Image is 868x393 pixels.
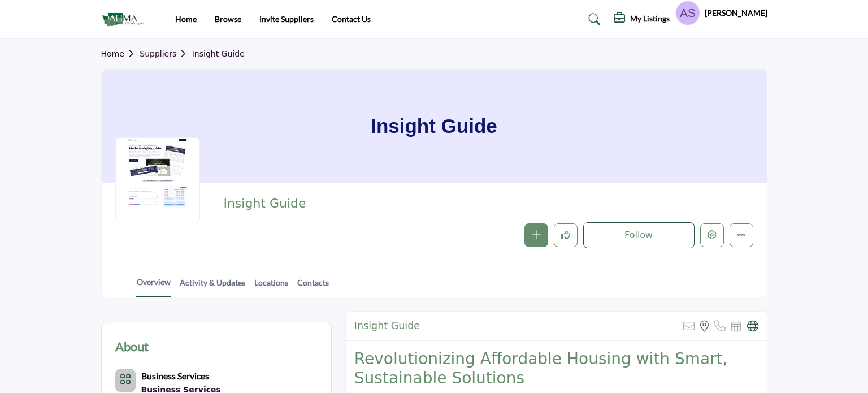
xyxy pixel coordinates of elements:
a: Overview [136,276,171,297]
a: Search [578,10,607,28]
a: Contact Us [332,14,371,24]
h5: My Listings [630,14,670,24]
a: Invite Suppliers [259,14,314,24]
a: Home [175,14,197,24]
a: Browse [215,14,241,24]
a: Home [101,49,140,58]
h5: [PERSON_NAME] [705,7,767,19]
div: My Listings [614,12,670,26]
h2: Insight Guide [223,196,534,211]
a: Business Services [141,372,209,381]
button: Like [554,223,578,247]
a: Locations [254,277,289,296]
a: Contacts [297,277,329,296]
a: Insight Guide [192,49,245,58]
button: More details [730,223,753,247]
h1: Insight Guide [371,70,497,183]
b: Business Services [141,370,209,381]
img: site Logo [101,10,151,28]
button: Edit company [700,223,724,247]
button: Category Icon [115,369,136,392]
h2: Insight Guide [354,320,420,332]
h2: About [115,337,149,356]
button: Show hide supplier dropdown [675,1,700,25]
a: Suppliers [140,49,192,58]
h2: Revolutionizing Affordable Housing with Smart, Sustainable Solutions [354,349,758,387]
button: Follow [583,222,695,248]
a: Activity & Updates [179,277,246,296]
